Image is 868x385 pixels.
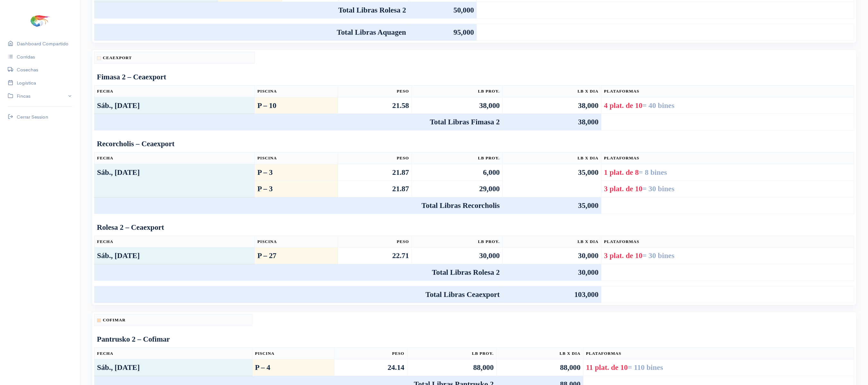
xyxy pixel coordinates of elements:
[255,85,338,97] th: Piscina
[255,181,338,197] td: P – 3
[502,97,601,114] td: 38,000
[642,101,675,110] span: = 40 bines
[407,359,496,376] td: 88,000
[94,2,409,19] td: Total Libras Rolesa 2
[338,85,412,97] th: Peso
[628,363,663,372] span: = 110 bines
[94,359,252,376] td: Sáb., [DATE]
[601,236,854,247] th: Plataformas
[334,359,407,376] td: 24.14
[94,197,503,214] td: Total Libras Recorcholis
[94,164,255,197] td: Sáb., [DATE]
[255,164,338,181] td: P – 3
[94,264,503,281] td: Total Libras Rolesa 2
[412,152,502,164] th: Lb Proy.
[94,247,255,264] td: Sáb., [DATE]
[601,152,854,164] th: Plataformas
[412,181,502,197] td: 29,000
[502,286,601,303] td: 103,000
[583,347,854,359] th: Plataformas
[496,359,583,376] td: 88,000
[94,152,255,164] th: Fecha
[409,2,476,19] td: 50,000
[502,85,601,97] th: Lb x Dia
[502,164,601,197] td: 35,000
[639,168,667,176] span: = 8 bines
[601,85,854,97] th: Plataformas
[412,247,502,264] td: 30,000
[409,24,476,41] td: 95,000
[94,219,854,236] td: Rolesa 2 – Ceaexport
[412,97,502,114] td: 38,000
[252,347,334,359] th: Piscina
[255,247,338,264] td: P – 27
[642,184,675,193] span: = 30 bines
[604,250,851,261] div: 3 plat. de 10
[94,314,252,326] th: Cofimar
[604,183,851,194] div: 3 plat. de 10
[502,247,601,264] td: 30,000
[94,24,409,41] td: Total Libras Aquagen
[338,97,412,114] td: 21.58
[412,85,502,97] th: Lb Proy.
[94,236,255,247] th: Fecha
[94,331,854,347] td: Pantrusko 2 – Cofimar
[604,167,851,178] div: 1 plat. de 8
[255,236,338,247] th: Piscina
[94,97,255,114] td: Sáb., [DATE]
[94,286,503,303] td: Total Libras Ceaexport
[586,362,851,373] div: 11 plat. de 10
[338,181,412,197] td: 21.87
[502,197,601,214] td: 35,000
[255,97,338,114] td: P – 10
[496,347,583,359] th: Lb x Dia
[252,359,334,376] td: P – 4
[502,236,601,247] th: Lb x Dia
[642,251,675,260] span: = 30 bines
[94,52,255,64] th: Ceaexport
[412,164,502,181] td: 6,000
[502,114,601,130] td: 38,000
[338,164,412,181] td: 21.87
[94,85,255,97] th: Fecha
[94,347,252,359] th: Fecha
[334,347,407,359] th: Peso
[338,236,412,247] th: Peso
[502,152,601,164] th: Lb x Dia
[338,247,412,264] td: 22.71
[338,152,412,164] th: Peso
[255,152,338,164] th: Piscina
[407,347,496,359] th: Lb Proy.
[94,69,854,85] td: Fimasa 2 – Ceaexport
[604,100,851,111] div: 4 plat. de 10
[412,236,502,247] th: Lb Proy.
[94,114,503,130] td: Total Libras Fimasa 2
[502,264,601,281] td: 30,000
[94,136,854,152] td: Recorcholis – Ceaexport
